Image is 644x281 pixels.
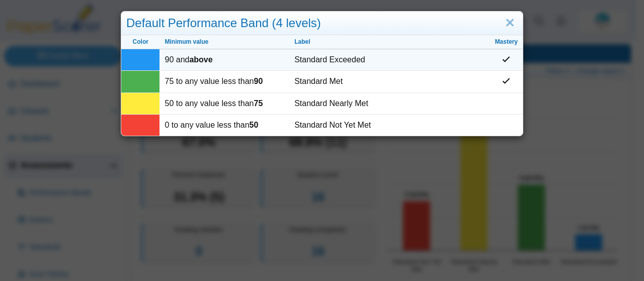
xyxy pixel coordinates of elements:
a: Close [502,15,518,32]
b: 90 [254,77,263,85]
td: Standard Met [289,71,490,92]
td: 90 and [159,49,289,71]
b: above [189,55,212,64]
b: 50 [250,121,259,129]
td: 50 to any value less than [159,93,289,115]
th: Minimum value [159,35,289,49]
div: Default Performance Band (4 levels) [121,12,523,35]
th: Mastery [490,35,523,49]
b: 75 [254,99,263,108]
td: Standard Not Yet Met [289,115,490,136]
th: Color [121,35,159,49]
th: Label [289,35,490,49]
td: 0 to any value less than [159,115,289,136]
td: 75 to any value less than [159,71,289,92]
td: Standard Nearly Met [289,93,490,115]
td: Standard Exceeded [289,49,490,71]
